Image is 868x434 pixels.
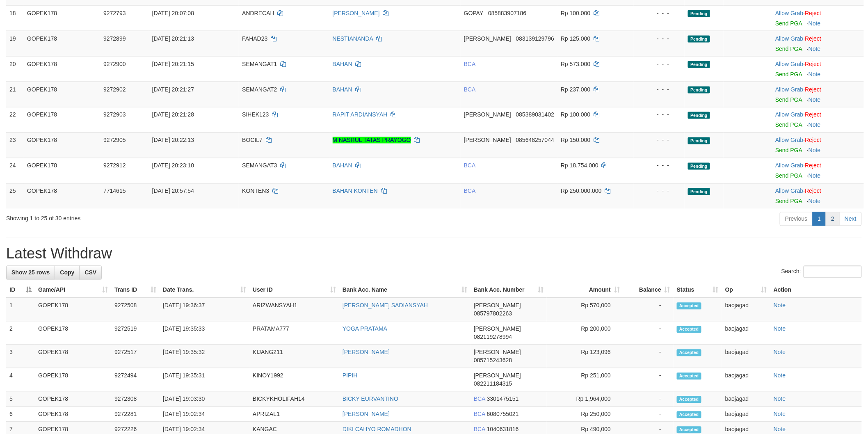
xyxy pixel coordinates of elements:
a: Reject [805,10,822,16]
td: · [772,158,864,183]
td: 9272281 [111,407,160,422]
span: Copy 085389031402 to clipboard [516,112,554,118]
td: Rp 250,000 [547,407,623,422]
td: 9272519 [111,322,160,345]
span: Rp 125.000 [561,35,590,42]
td: [DATE] 19:35:33 [160,322,249,345]
a: Allow Grab [775,137,803,144]
th: Op: activate to sort column ascending [722,283,770,298]
a: [PERSON_NAME] [343,349,390,356]
span: [PERSON_NAME] [474,326,521,332]
a: Send PGA [775,20,802,27]
span: [PERSON_NAME] [474,349,521,356]
span: CSV [85,270,96,276]
a: PIPIH [343,372,358,379]
td: baojagad [722,298,770,322]
span: Rp 150.000 [561,137,590,144]
div: - - - [637,187,681,195]
th: Balance: activate to sort column ascending [623,283,674,298]
span: [DATE] 20:21:27 [152,86,194,93]
td: - [623,345,674,368]
a: Note [809,198,821,205]
td: 2 [6,322,35,345]
span: KONTEN3 [242,188,269,194]
span: FAHAD23 [242,35,267,42]
th: Game/API: activate to sort column ascending [35,283,111,298]
td: 9272308 [111,392,160,407]
span: · [775,10,805,16]
span: [DATE] 20:21:13 [152,35,194,42]
span: · [775,35,805,42]
span: BCA [464,188,475,194]
a: Note [809,96,821,103]
a: Reject [805,86,822,93]
td: 4 [6,368,35,392]
div: - - - [637,111,681,119]
span: [PERSON_NAME] [464,112,511,118]
td: - [623,392,674,407]
span: Copy 085648257044 to clipboard [516,137,554,144]
a: BAHAN [333,61,352,67]
td: BICKYKHOLIFAH14 [249,392,339,407]
a: NESTIANANDA [333,35,373,42]
span: 9272902 [103,86,126,93]
td: GOPEK178 [35,298,111,322]
a: Send PGA [775,147,802,154]
td: 9272508 [111,298,160,322]
a: [PERSON_NAME] [343,411,390,418]
div: - - - [637,9,681,17]
span: SEMANGAT2 [242,86,277,93]
span: SEMANGAT1 [242,61,277,67]
td: GOPEK178 [24,5,100,31]
a: Note [809,122,821,128]
td: baojagad [722,322,770,345]
th: Amount: activate to sort column ascending [547,283,623,298]
a: Allow Grab [775,35,803,42]
td: baojagad [722,345,770,368]
th: ID: activate to sort column descending [6,283,35,298]
a: Note [809,20,821,27]
span: · [775,162,805,169]
span: Accepted [677,411,701,418]
td: 21 [6,82,24,107]
span: Show 25 rows [11,270,50,276]
a: Allow Grab [775,162,803,169]
span: 9272899 [103,35,126,42]
a: Send PGA [775,173,802,179]
span: BCA [464,162,475,169]
a: Reject [805,162,822,169]
a: BAHAN [333,162,352,169]
a: [PERSON_NAME] [333,10,380,16]
a: RAPIT ARDIANSYAH [333,112,388,118]
a: BICKY EURVANTINO [343,396,398,402]
a: Allow Grab [775,188,803,194]
a: Note [809,173,821,179]
span: ANDRECAH [242,10,274,16]
a: Note [774,411,786,418]
a: Allow Grab [775,10,803,16]
span: SIHEK123 [242,112,269,118]
span: 9272905 [103,137,126,144]
td: - [623,298,674,322]
td: GOPEK178 [35,392,111,407]
td: 22 [6,107,24,132]
span: Accepted [677,373,701,380]
td: Rp 570,000 [547,298,623,322]
a: Allow Grab [775,112,803,118]
span: GOPAY [464,10,483,16]
span: BCA [474,411,485,418]
td: · [772,56,864,82]
td: KINOY1992 [249,368,339,392]
span: [DATE] 20:21:15 [152,61,194,67]
td: 23 [6,132,24,158]
span: Copy 085715243628 to clipboard [474,357,512,364]
a: Note [774,396,786,402]
span: BCA [474,426,485,433]
a: Note [774,302,786,309]
td: GOPEK178 [24,107,100,132]
td: 3 [6,345,35,368]
td: · [772,183,864,209]
a: Reject [805,188,822,194]
td: 25 [6,183,24,209]
td: 18 [6,5,24,31]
